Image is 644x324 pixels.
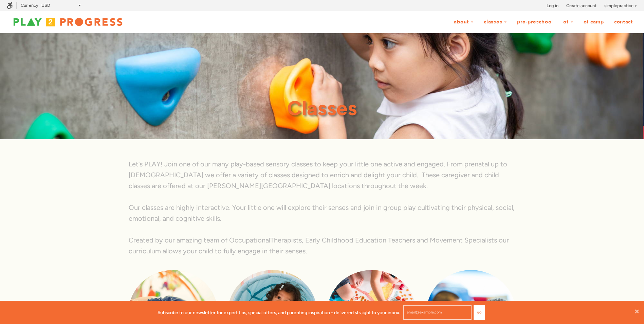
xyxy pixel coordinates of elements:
a: Log in [547,2,558,9]
a: Create account [566,2,596,9]
a: Contact [610,16,637,29]
button: Go [474,305,485,320]
p: Our classes are highly interactive. Your little one will explore their senses and join in group p... [129,202,516,224]
a: About [449,16,478,29]
input: email@example.com [403,305,472,320]
p: Created by our amazing team of OccupationalTherapists, Early Childhood Education Teachers and Mov... [129,235,516,256]
p: Let’s PLAY! Join one of our many play-based sensory classes to keep your little one active and en... [129,159,516,191]
a: OT Camp [579,16,608,29]
a: Classes [479,16,511,29]
img: Play2Progress logo [7,15,129,29]
a: Pre-Preschool [513,16,557,29]
label: Currency [21,3,38,8]
a: OT [559,16,578,29]
a: simplepractice > [604,2,637,9]
p: Subscribe to our newsletter for expert tips, special offers, and parenting inspiration - delivere... [158,309,400,316]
